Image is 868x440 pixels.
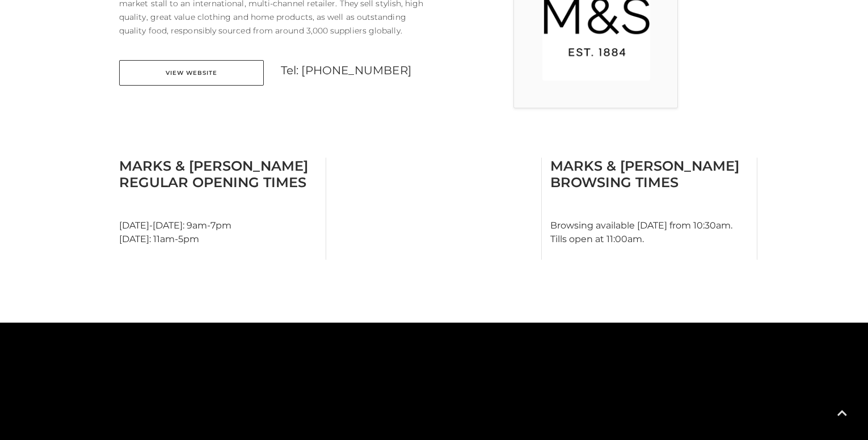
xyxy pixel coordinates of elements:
a: Tel: [PHONE_NUMBER] [281,64,411,77]
div: [DATE]-[DATE]: 9am-7pm [DATE]: 11am-5pm [111,158,326,260]
h3: Marks & [PERSON_NAME] Regular Opening Times [119,158,317,191]
h3: Marks & [PERSON_NAME] Browsing Times [550,158,748,191]
div: Browsing available [DATE] from 10:30am. Tills open at 11:00am. [542,158,757,260]
a: View Website [119,60,264,86]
